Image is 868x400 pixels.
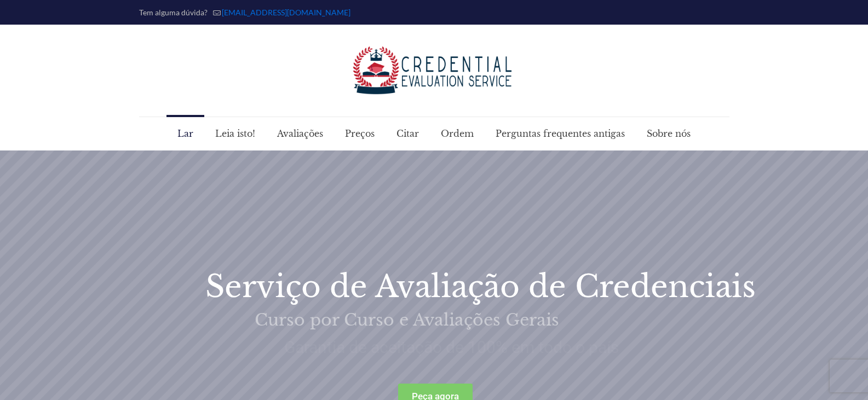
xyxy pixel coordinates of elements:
a: Avaliações [266,117,334,150]
font: Garantia de aceitação de 100% em todo o país [284,338,619,357]
a: Perguntas frequentes antigas [485,117,636,150]
a: Sobre nós [636,117,702,150]
font: Ordem [441,128,474,139]
font: Tem alguma dúvida? [139,8,208,17]
nav: Menu principal [166,117,702,150]
a: Citar [386,117,430,150]
font: Lar [177,128,193,139]
img: cor do logotipo [352,47,516,95]
font: Serviço de Avaliação de Credenciais [205,268,756,305]
font: Citar [396,128,419,139]
font: Leia isto! [215,128,255,139]
a: correspondência [222,8,350,17]
font: Sobre nós [647,128,691,139]
a: Preços [334,117,386,150]
font: [EMAIL_ADDRESS][DOMAIN_NAME] [222,8,350,17]
font: Perguntas frequentes antigas [496,128,625,139]
a: Serviço de Avaliação de Credenciais [352,25,516,117]
font: Preços [345,128,375,139]
a: Leia isto! [204,117,266,150]
a: Ordem [430,117,485,150]
font: Curso por Curso e Avaliações Gerais [255,310,559,330]
font: Avaliações [277,128,323,139]
a: Lar [166,117,204,150]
